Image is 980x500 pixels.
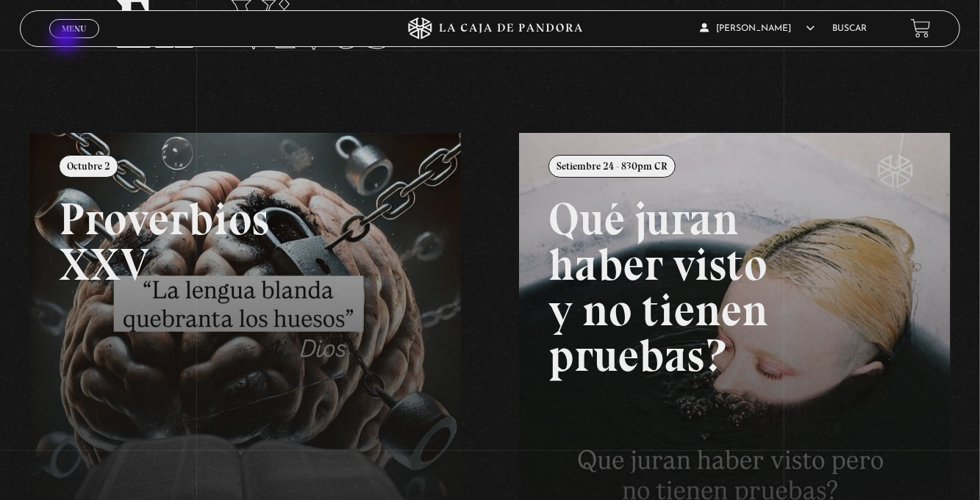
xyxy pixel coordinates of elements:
[62,24,86,33] span: Menu
[57,36,91,46] span: Cerrar
[832,24,867,33] a: Buscar
[700,24,815,33] span: [PERSON_NAME]
[911,18,931,38] a: View your shopping cart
